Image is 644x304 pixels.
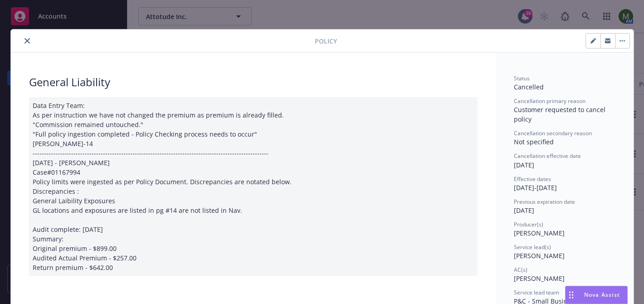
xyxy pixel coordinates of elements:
[514,289,559,296] span: Service lead team
[514,229,565,237] span: [PERSON_NAME]
[514,175,551,183] span: Effective dates
[514,105,607,123] span: Customer requested to cancel policy
[514,175,615,192] div: [DATE] - [DATE]
[514,83,544,91] span: Cancelled
[514,274,565,283] span: [PERSON_NAME]
[565,286,628,304] button: Nova Assist
[29,97,478,276] div: Data Entry Team: As per instruction we have not changed the premium as premium is already filled....
[514,251,565,260] span: [PERSON_NAME]
[514,266,527,274] span: AC(s)
[514,221,543,228] span: Producer(s)
[514,74,530,82] span: Status
[514,129,592,137] span: Cancellation secondary reason
[514,198,575,206] span: Previous expiration date
[584,291,620,299] span: Nova Assist
[514,152,581,160] span: Cancellation effective date
[514,97,585,105] span: Cancellation primary reason
[514,137,554,146] span: Not specified
[315,36,337,46] span: Policy
[514,206,534,215] span: [DATE]
[514,243,551,251] span: Service lead(s)
[566,286,577,304] div: Drag to move
[22,35,33,46] button: close
[514,161,534,169] span: [DATE]
[29,74,478,90] div: General Liability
